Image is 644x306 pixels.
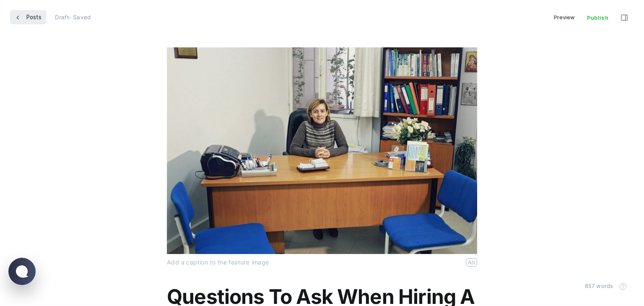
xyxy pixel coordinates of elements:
[26,10,42,24] span: Posts
[548,10,581,24] button: Preview
[581,10,614,25] span: Publish
[55,10,91,24] div: Draft - Saved
[579,282,615,290] div: 857 words
[10,10,47,24] a: Posts
[581,10,615,24] button: Publish
[466,258,477,267] button: Alt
